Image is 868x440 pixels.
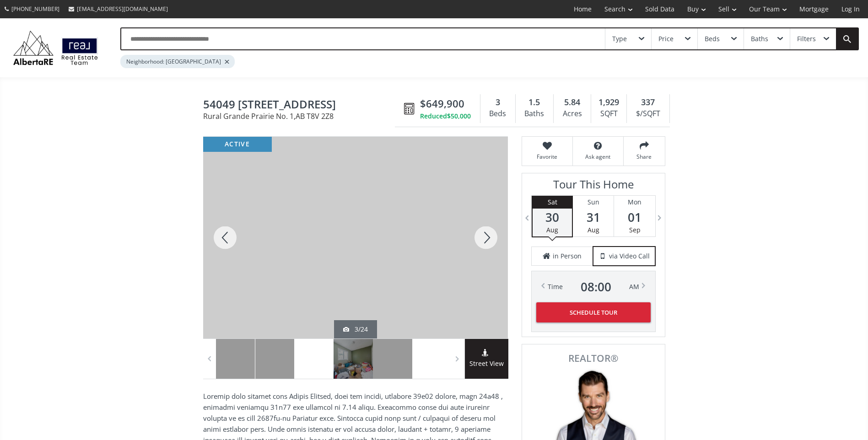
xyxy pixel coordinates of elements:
[485,107,511,121] div: Beds
[120,55,235,68] div: Neighborhood: [GEOGRAPHIC_DATA]
[614,196,655,209] div: Mon
[797,36,816,42] div: Filters
[577,153,619,161] span: Ask agent
[533,211,572,224] span: 30
[520,97,549,108] div: 1.5
[596,107,622,121] div: SQFT
[609,252,650,261] span: via Video Call
[520,107,549,121] div: Baths
[631,107,664,121] div: $/SQFT
[629,225,640,234] span: Sep
[11,5,59,13] span: [PHONE_NUMBER]
[9,28,102,67] img: Logo
[558,97,586,108] div: 5.84
[573,196,614,209] div: Sun
[573,211,614,224] span: 31
[558,107,586,121] div: Acres
[546,225,558,234] span: Aug
[751,36,768,42] div: Baths
[553,252,582,261] span: in Person
[203,98,399,113] span: 54049 712 Township #53A
[548,280,639,293] div: Time AM
[77,5,168,13] span: [EMAIL_ADDRESS][DOMAIN_NAME]
[658,36,674,42] div: Price
[64,0,173,17] a: [EMAIL_ADDRESS][DOMAIN_NAME]
[705,36,720,42] div: Beds
[485,97,511,108] div: 3
[533,196,572,209] div: Sat
[532,354,655,363] span: REALTOR®
[536,302,651,322] button: Schedule Tour
[203,137,272,152] div: active
[420,97,464,111] span: $649,900
[465,359,508,369] span: Street View
[531,178,656,195] h3: Tour This Home
[612,36,627,42] div: Type
[420,112,471,121] div: Reduced
[614,211,655,224] span: 01
[203,137,508,338] div: 54049 712 Township #53A Rural Grande Prairie No. 1, AB T8V 2Z8 - Photo 3 of 24
[598,97,619,108] span: 1,929
[203,113,399,120] span: Rural Grande Prairie No. 1 , AB T8V 2Z8
[447,112,471,121] span: $50,000
[581,280,611,293] span: 08 : 00
[628,153,660,161] span: Share
[343,325,368,334] div: 3/24
[631,97,664,108] div: 337
[527,153,568,161] span: Favorite
[587,225,599,234] span: Aug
